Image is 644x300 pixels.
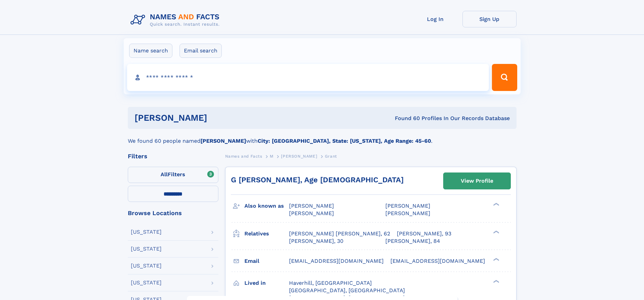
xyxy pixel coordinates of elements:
[397,230,451,237] a: [PERSON_NAME], 93
[492,64,517,91] button: Search Button
[135,114,301,122] h1: [PERSON_NAME]
[270,154,273,159] span: M
[289,280,372,286] span: Haverhill, [GEOGRAPHIC_DATA]
[244,255,289,267] h3: Email
[180,44,222,58] label: Email search
[129,44,172,58] label: Name search
[244,228,289,239] h3: Relatives
[492,257,500,261] div: ❯
[444,173,510,189] a: View Profile
[270,152,273,160] a: M
[289,210,334,216] span: [PERSON_NAME]
[131,280,162,285] div: [US_STATE]
[244,200,289,212] h3: Also known as
[325,154,337,159] span: Grant
[161,171,168,178] span: All
[492,279,500,283] div: ❯
[408,11,462,27] a: Log In
[385,203,430,209] span: [PERSON_NAME]
[131,246,162,252] div: [US_STATE]
[231,176,404,184] a: G [PERSON_NAME], Age [DEMOGRAPHIC_DATA]
[128,11,225,29] img: Logo Names and Facts
[462,11,517,27] a: Sign Up
[385,210,430,216] span: [PERSON_NAME]
[127,64,489,91] input: search input
[200,138,246,144] b: [PERSON_NAME]
[390,258,485,264] span: [EMAIL_ADDRESS][DOMAIN_NAME]
[289,287,405,294] span: [GEOGRAPHIC_DATA], [GEOGRAPHIC_DATA]
[492,202,500,207] div: ❯
[492,230,500,234] div: ❯
[385,237,440,245] a: [PERSON_NAME], 84
[461,173,493,189] div: View Profile
[128,129,517,145] div: We found 60 people named with .
[258,138,431,144] b: City: [GEOGRAPHIC_DATA], State: [US_STATE], Age Range: 45-60
[128,167,218,183] label: Filters
[301,115,510,122] div: Found 60 Profiles In Our Records Database
[281,154,317,159] span: [PERSON_NAME]
[225,152,262,160] a: Names and Facts
[128,153,218,159] div: Filters
[289,258,384,264] span: [EMAIL_ADDRESS][DOMAIN_NAME]
[289,237,343,245] a: [PERSON_NAME], 30
[128,210,218,216] div: Browse Locations
[281,152,317,160] a: [PERSON_NAME]
[289,230,390,237] a: [PERSON_NAME] [PERSON_NAME], 62
[289,203,334,209] span: [PERSON_NAME]
[244,277,289,289] h3: Lived in
[131,263,162,269] div: [US_STATE]
[131,229,162,235] div: [US_STATE]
